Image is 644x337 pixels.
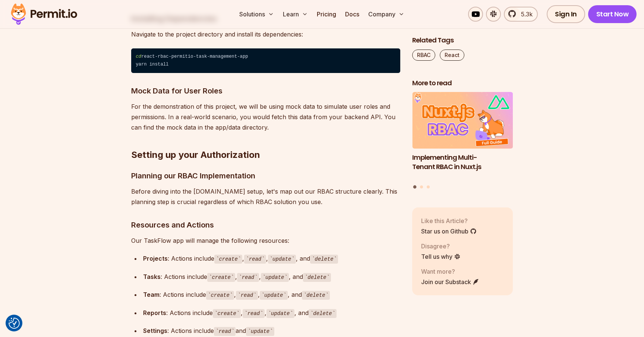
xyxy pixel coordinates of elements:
[244,255,266,264] code: read
[214,255,242,264] code: create
[268,255,296,264] code: update
[143,255,168,262] strong: Projects
[131,235,400,246] p: Our TaskFlow app will manage the following resources:
[266,309,294,318] code: update
[131,85,400,97] h3: Mock Data for User Roles
[309,309,337,318] code: delete
[136,54,141,59] span: cd
[421,267,479,276] p: Want more?
[236,291,258,300] code: read
[131,219,400,231] h3: Resources and Actions
[260,291,288,300] code: update
[421,277,479,286] a: Join our Substack
[412,92,513,181] a: Implementing Multi-Tenant RBAC in Nuxt.jsImplementing Multi-Tenant RBAC in Nuxt.js
[413,185,417,189] button: Go to slide 1
[143,271,400,282] div: : Actions include , , , and
[246,327,274,336] code: update
[342,7,362,22] a: Docs
[412,79,513,88] h2: More to read
[412,92,513,190] div: Posts
[143,273,161,280] strong: Tasks
[9,318,20,329] img: Revisit consent button
[440,50,464,61] a: React
[314,7,339,22] a: Pricing
[131,29,400,39] p: Navigate to the project directory and install its dependencies:
[131,48,400,73] code: react-rbac-permitio-task-management-app yarn install
[302,291,330,300] code: delete
[143,291,160,298] strong: Team
[421,216,477,225] p: Like this Article?
[365,7,407,22] button: Company
[303,273,331,282] code: delete
[9,318,20,329] button: Consent Preferences
[421,227,477,236] a: Star us on Github
[427,185,430,188] button: Go to slide 3
[412,50,435,61] a: RBAC
[131,101,400,133] p: For the demonstration of this project, we will be using mock data to simulate user roles and perm...
[143,289,400,300] div: : Actions include , , , and
[547,5,585,23] a: Sign In
[412,92,513,149] img: Implementing Multi-Tenant RBAC in Nuxt.js
[143,308,400,318] div: : Actions include , , , and
[412,153,513,172] h3: Implementing Multi-Tenant RBAC in Nuxt.js
[143,325,400,336] div: : Actions include and
[421,242,461,251] p: Disagree?
[420,185,423,188] button: Go to slide 2
[517,10,533,19] span: 5.3k
[131,119,400,161] h2: Setting up your Authorization
[143,309,166,317] strong: Reports
[7,1,80,27] img: Permit logo
[206,291,234,300] code: create
[131,186,400,207] p: Before diving into the [DOMAIN_NAME] setup, let's map out our RBAC structure clearly. This planni...
[237,273,259,282] code: read
[207,273,235,282] code: create
[143,327,167,334] strong: Settings
[412,36,513,45] h2: Related Tags
[214,327,236,336] code: read
[143,253,400,264] div: : Actions include , , , and
[131,170,400,182] h3: Planning our RBAC Implementation
[588,5,637,23] a: Start Now
[280,7,311,22] button: Learn
[213,309,241,318] code: create
[236,7,277,22] button: Solutions
[261,273,289,282] code: update
[243,309,264,318] code: read
[412,92,513,181] li: 1 of 3
[504,7,538,22] a: 5.3k
[421,252,461,261] a: Tell us why
[310,255,338,264] code: delete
